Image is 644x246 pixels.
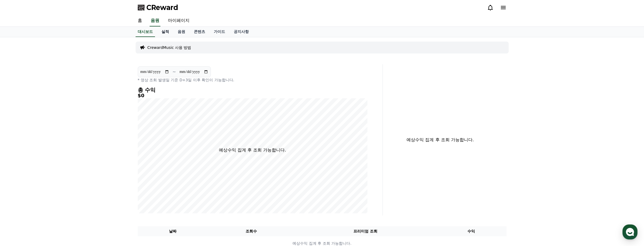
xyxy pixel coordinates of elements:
[295,226,436,236] th: 프리미엄 조회
[146,3,178,12] span: CReward
[190,27,209,37] a: 콘텐츠
[150,15,160,26] a: 음원
[49,180,56,184] span: 대화
[157,27,173,37] a: 실적
[209,27,229,37] a: 가이드
[208,226,294,236] th: 조회수
[387,137,494,143] p: 예상수익 집계 후 조회 가능합니다.
[147,45,191,50] a: CrewardMusic 사용 방법
[229,27,253,37] a: 공지사항
[138,87,367,93] h4: 총 수익
[138,77,367,83] p: * 영상 조회 발생일 기준 D+3일 이후 확인이 가능합니다.
[219,147,286,153] p: 예상수익 집계 후 조회 가능합니다.
[138,226,208,236] th: 날짜
[164,15,194,26] a: 마이페이지
[436,226,507,236] th: 수익
[36,171,70,185] a: 대화
[173,27,190,37] a: 음원
[138,3,178,12] a: CReward
[138,93,367,98] h5: $0
[173,69,176,75] p: ~
[70,171,104,185] a: 설정
[2,171,36,185] a: 홈
[136,27,155,37] a: 대시보드
[17,179,20,184] span: 홈
[83,179,90,184] span: 설정
[133,15,146,26] a: 홈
